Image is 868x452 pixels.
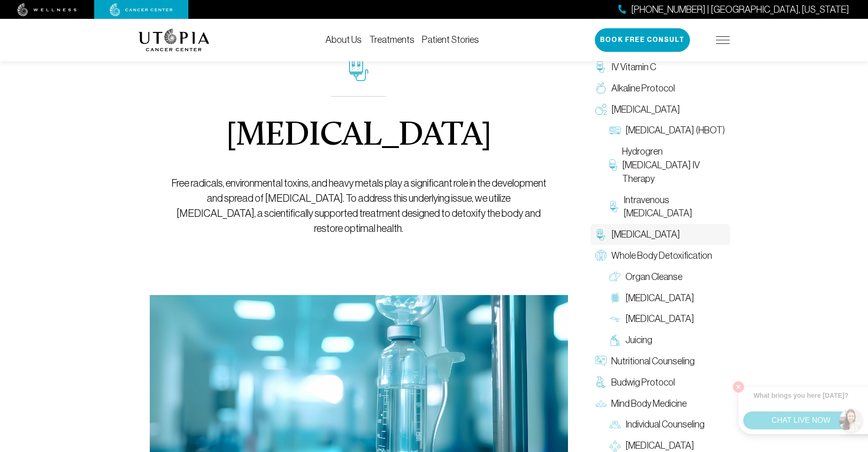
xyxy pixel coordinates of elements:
a: Juicing [605,329,730,351]
img: Oxygen Therapy [595,104,607,115]
span: [MEDICAL_DATA] [611,228,680,241]
a: Individual Counseling [605,414,730,435]
p: Free radicals, environmental toxins, and heavy metals play a significant role in the development ... [171,176,546,236]
a: Budwig Protocol [591,372,730,393]
button: Book Free Consult [595,28,690,52]
img: Nutritional Counseling [595,355,607,367]
span: Organ Cleanse [625,270,682,284]
a: [PHONE_NUMBER] | [GEOGRAPHIC_DATA], [US_STATE] [618,3,849,16]
img: icon-hamburger [716,36,730,44]
span: Alkaline Protocol [611,82,675,95]
img: Hydrogren Peroxide IV Therapy [609,159,617,171]
span: [MEDICAL_DATA] [611,103,680,116]
img: wellness [17,3,77,16]
span: Juicing [625,333,652,347]
img: Budwig Protocol [595,377,607,388]
a: Whole Body Detoxification [591,245,730,266]
span: Mind Body Medicine [611,397,687,411]
a: Patient Stories [422,34,479,45]
a: Intravenous [MEDICAL_DATA] [605,189,730,224]
h1: [MEDICAL_DATA] [226,119,491,153]
a: Hydrogren [MEDICAL_DATA] IV Therapy [605,141,730,189]
img: Intravenous Ozone Therapy [609,201,619,212]
span: Budwig Protocol [611,376,675,389]
a: Treatments [369,34,414,45]
a: About Us [325,34,362,45]
img: Chelation Therapy [595,229,607,240]
img: Hyperbaric Oxygen Therapy (HBOT) [609,125,621,136]
a: IV Vitamin C [591,57,730,78]
img: cancer center [110,3,173,16]
img: icon [349,54,368,81]
img: Alkaline Protocol [595,82,607,94]
img: logo [138,29,210,51]
a: Organ Cleanse [605,266,730,288]
span: Individual Counseling [625,418,705,431]
a: [MEDICAL_DATA] [605,308,730,329]
img: Juicing [609,335,621,346]
span: Intravenous [MEDICAL_DATA] [624,193,725,221]
a: Mind Body Medicine [591,393,730,414]
a: [MEDICAL_DATA] [591,99,730,120]
img: Lymphatic Massage [609,313,621,325]
span: Nutritional Counseling [611,354,695,368]
a: Nutritional Counseling [591,351,730,372]
span: [PHONE_NUMBER] | [GEOGRAPHIC_DATA], [US_STATE] [631,3,849,16]
a: Alkaline Protocol [591,78,730,99]
span: [MEDICAL_DATA] (HBOT) [625,123,725,137]
img: IV Vitamin C [595,61,607,73]
img: Individual Counseling [609,419,621,430]
img: Whole Body Detoxification [595,250,607,261]
img: Mind Body Medicine [595,398,607,409]
span: Whole Body Detoxification [611,249,712,263]
a: [MEDICAL_DATA] (HBOT) [605,120,730,141]
span: [MEDICAL_DATA] [625,291,694,305]
img: Group Therapy [609,440,621,452]
a: [MEDICAL_DATA] [605,288,730,309]
span: [MEDICAL_DATA] [625,312,694,326]
img: Organ Cleanse [609,271,621,282]
img: Colon Therapy [609,292,621,304]
span: IV Vitamin C [611,60,656,74]
a: [MEDICAL_DATA] [591,224,730,245]
span: Hydrogren [MEDICAL_DATA] IV Therapy [622,145,725,185]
